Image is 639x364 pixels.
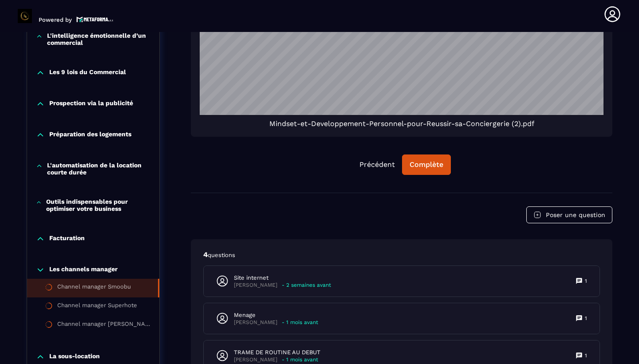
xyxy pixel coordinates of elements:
[49,234,85,243] p: Facturation
[585,315,587,322] p: 1
[208,252,235,258] span: questions
[18,9,32,23] img: logo-branding
[203,250,600,260] p: 4
[57,302,137,312] div: Channel manager Superhote
[585,352,587,359] p: 1
[57,283,131,293] div: Channel manager Smoobu
[57,320,150,330] div: Channel manager [PERSON_NAME]
[282,282,331,289] p: - 2 semaines avant
[234,311,318,319] p: Menage
[410,160,443,169] div: Complète
[234,319,277,326] p: [PERSON_NAME]
[234,348,320,356] p: TRAME DE ROUTINE AU DEBUT
[352,155,402,174] button: Précédent
[526,206,612,223] button: Poser une question
[269,119,534,128] span: Mindset-et-Developpement-Personnel-pour-Reussir-sa-Conciergerie (2).pdf
[282,319,318,326] p: - 1 mois avant
[234,274,331,282] p: Site internet
[234,356,277,363] p: [PERSON_NAME]
[39,16,72,23] p: Powered by
[49,352,100,361] p: La sous-location
[49,99,133,108] p: Prospection via la publicité
[46,198,150,212] p: Outils indispensables pour optimiser votre business
[49,68,126,77] p: Les 9 lois du Commercial
[76,16,114,23] img: logo
[49,265,118,274] p: Les channels manager
[49,131,131,139] p: Préparation des logements
[585,277,587,285] p: 1
[402,154,451,175] button: Complète
[47,32,150,46] p: L'intelligence émotionnelle d’un commercial
[47,162,150,176] p: L'automatisation de la location courte durée
[282,356,318,363] p: - 1 mois avant
[234,282,277,289] p: [PERSON_NAME]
